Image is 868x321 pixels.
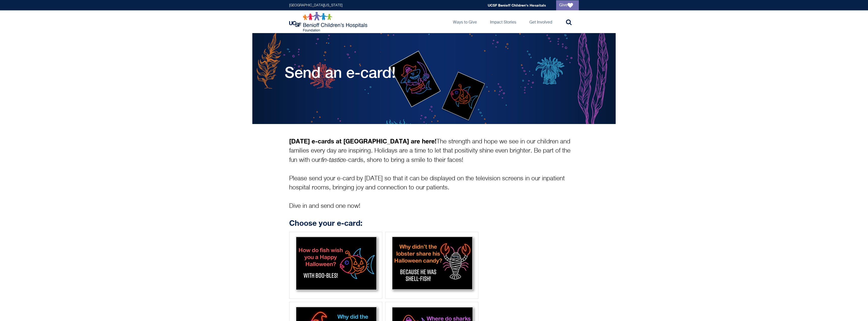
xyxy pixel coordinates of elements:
[556,0,579,10] a: Give
[488,3,546,7] a: UCSF Benioff Children's Hospitals
[289,218,362,228] strong: Choose your e-card:
[289,137,437,145] strong: [DATE] e-cards at [GEOGRAPHIC_DATA] are here!
[291,234,381,295] img: Fish
[387,234,477,295] img: Lobster
[289,12,369,32] img: Logo for UCSF Benioff Children's Hospitals Foundation
[449,10,481,33] a: Ways to Give
[285,63,396,81] h1: Send an e-card!
[486,10,520,33] a: Impact Stories
[289,137,579,211] p: The strength and hope we see in our children and families every day are inspiring. Holidays are a...
[385,232,478,299] div: Lobster
[525,10,556,33] a: Get Involved
[289,232,382,299] div: Fish
[289,4,342,7] a: [GEOGRAPHIC_DATA][US_STATE]
[320,157,343,163] i: fin-tastic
